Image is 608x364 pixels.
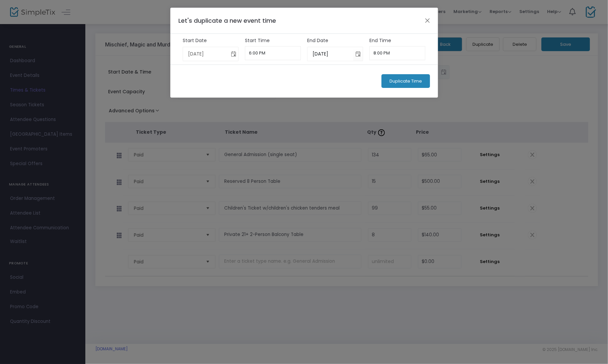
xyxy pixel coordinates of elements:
label: Start Time [245,37,301,44]
input: Select Time [245,46,301,60]
input: Select date [308,47,353,61]
label: End Time [369,37,425,44]
label: Start Date [183,37,239,44]
button: Duplicate Time [381,74,430,88]
input: Select Time [369,46,425,60]
button: Toggle calendar [353,47,363,61]
span: Duplicate Time [389,79,422,84]
input: Select date [183,47,229,61]
span: Let's duplicate a new event time [179,16,276,25]
label: End Date [307,37,363,44]
button: Close [423,16,432,25]
button: Toggle calendar [229,47,238,61]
